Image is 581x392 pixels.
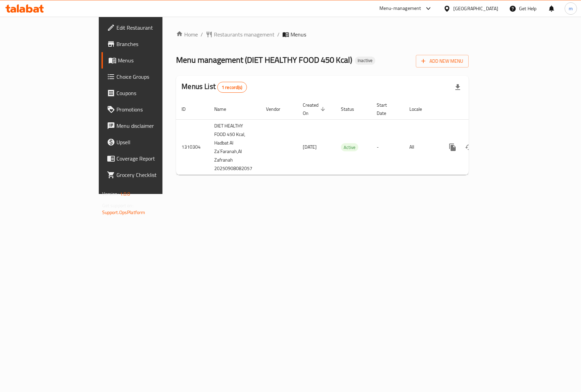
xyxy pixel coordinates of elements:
span: Menu management ( DIET HEALTHY FOOD 450 Kcal ) [176,52,352,67]
span: Vendor [266,105,289,113]
span: ID [182,105,194,113]
span: Coupons [116,89,190,97]
a: Promotions [101,101,196,118]
span: Inactive [355,58,375,63]
a: Upsell [101,134,196,150]
a: Edit Restaurant [101,19,196,36]
span: [DATE] [303,142,317,151]
a: Coverage Report [101,150,196,167]
nav: breadcrumb [176,30,469,39]
div: Total records count [217,82,247,93]
span: Active [341,144,358,151]
span: Choice Groups [116,73,190,81]
span: Created On [303,101,327,117]
span: Upsell [116,138,190,146]
a: Choice Groups [101,69,196,85]
span: Coverage Report [116,154,190,163]
a: Menu disclaimer [101,118,196,134]
span: Edit Restaurant [116,24,190,32]
h2: Menus List [182,81,247,93]
span: Menus [118,56,190,64]
td: - [371,119,404,175]
div: Export file [450,79,466,95]
td: DIET HEALTHY FOOD 450 Kcal, Hadbat Al Za`Faranah,Al Zafranah 20250908082057 [209,119,261,175]
div: Menu-management [379,4,421,13]
a: Grocery Checklist [101,167,196,183]
span: 1.0.0 [120,190,130,198]
span: Menu disclaimer [116,122,190,130]
a: Branches [101,36,196,52]
span: Grocery Checklist [116,171,190,179]
button: more [444,139,461,155]
span: Menus [290,30,306,39]
span: Add New Menu [421,57,463,65]
li: / [201,30,203,39]
div: [GEOGRAPHIC_DATA] [453,5,498,12]
span: Locale [409,105,431,113]
span: Promotions [116,105,190,114]
span: 1 record(s) [218,84,247,91]
button: Change Status [461,139,477,155]
div: Inactive [355,57,375,65]
a: Restaurants management [206,30,274,39]
span: Status [341,105,363,113]
table: enhanced table [176,99,515,175]
span: Start Date [377,101,396,117]
a: Coupons [101,85,196,101]
a: Menus [101,52,196,69]
span: Restaurants management [214,30,274,39]
span: Get support on: [102,201,134,210]
button: Add New Menu [416,55,469,67]
th: Actions [439,99,515,120]
li: / [277,30,280,39]
td: All [404,119,439,175]
span: Branches [116,40,190,48]
span: Name [214,105,235,113]
span: m [569,5,573,12]
a: Support.OpsPlatform [102,208,145,217]
span: Version: [102,190,119,198]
